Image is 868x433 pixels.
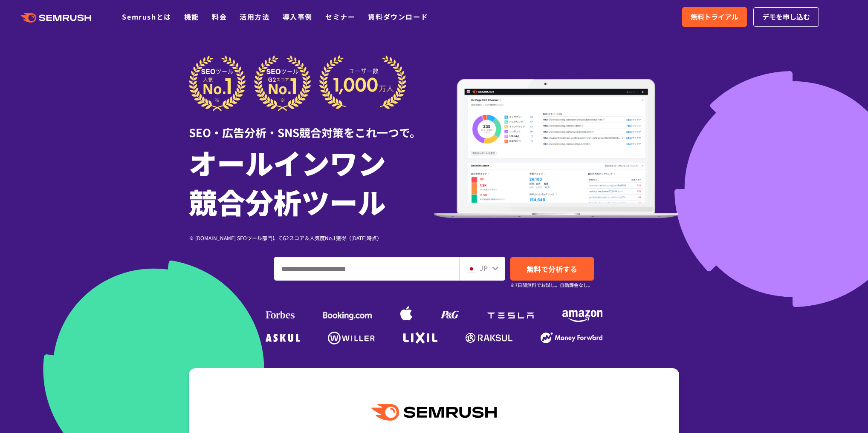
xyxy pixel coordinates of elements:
[762,11,810,23] span: デモを申し込む
[189,143,434,221] h1: オールインワン 競合分析ツール
[510,281,593,289] small: ※7日間無料でお試し。自動課金なし。
[189,111,434,141] div: SEO・広告分析・SNS競合対策をこれ一つで。
[325,11,355,22] a: セミナー
[371,404,497,421] img: Semrush
[122,11,171,22] a: Semrushとは
[682,7,747,27] a: 無料トライアル
[212,11,227,22] a: 料金
[480,263,488,273] span: JP
[368,11,428,22] a: 資料ダウンロード
[184,11,199,22] a: 機能
[189,234,434,242] div: ※ [DOMAIN_NAME] SEOツール部門にてG2スコア＆人気度No.1獲得（[DATE]時点）
[510,257,594,281] a: 無料で分析する
[527,264,577,274] span: 無料で分析する
[753,7,819,27] a: デモを申し込む
[691,11,738,23] span: 無料トライアル
[240,11,269,22] a: 活用方法
[283,11,312,22] a: 導入事例
[275,257,459,280] input: ドメイン、キーワードまたはURLを入力してください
